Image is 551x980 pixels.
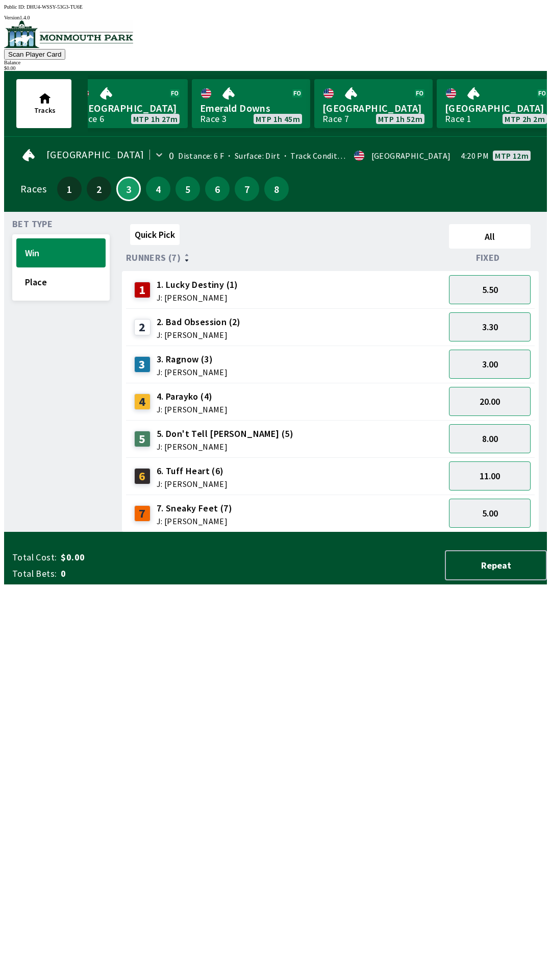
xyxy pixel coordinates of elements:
span: 3.30 [482,321,498,333]
button: Quick Pick [130,224,180,245]
div: Public ID: [4,4,547,10]
div: Races [20,185,46,193]
button: Win [16,238,106,267]
div: 0 [169,152,174,160]
span: 8 [267,185,286,192]
span: 1 [60,185,79,192]
span: 6 [208,185,227,192]
a: [GEOGRAPHIC_DATA]Race 7MTP 1h 52m [314,79,433,128]
div: Race 3 [200,115,227,123]
span: All [454,231,526,242]
span: Runners (7) [126,254,181,262]
div: 2 [134,319,151,335]
span: 5.50 [482,284,498,296]
span: Emerald Downs [200,102,302,115]
span: [GEOGRAPHIC_DATA] [322,102,424,115]
div: Version 1.4.0 [4,15,547,20]
a: [GEOGRAPHIC_DATA]Race 6MTP 1h 27m [69,79,188,128]
span: 11.00 [480,470,500,482]
span: Distance: 6 F [178,151,224,161]
div: 3 [134,356,151,373]
span: 4 [148,185,168,192]
span: 3 [120,186,137,191]
div: Race 7 [322,115,349,123]
span: Quick Pick [135,229,175,240]
span: 5.00 [482,507,498,519]
span: DHU4-WSSY-53G3-TU6E [27,4,83,10]
img: venue logo [4,20,133,48]
span: Bet Type [12,220,53,228]
button: All [449,224,531,249]
button: 5.50 [449,275,531,304]
span: J: [PERSON_NAME] [157,443,293,451]
span: [GEOGRAPHIC_DATA] [46,151,144,159]
button: 3.00 [449,350,531,379]
span: 4:20 PM [461,152,489,160]
span: Win [25,247,97,259]
span: MTP 1h 27m [133,115,178,123]
span: J: [PERSON_NAME] [157,405,228,413]
span: MTP 12m [495,152,529,160]
span: 20.00 [480,396,500,407]
span: J: [PERSON_NAME] [157,517,232,525]
span: J: [PERSON_NAME] [157,368,228,376]
span: MTP 2h 2m [505,115,545,123]
a: Emerald DownsRace 3MTP 1h 45m [192,79,310,128]
div: Fixed [445,253,535,263]
span: 3.00 [482,358,498,370]
span: 6. Tuff Heart (6) [157,464,228,478]
span: 2. Bad Obsession (2) [157,315,241,329]
div: Balance [4,60,547,65]
span: [GEOGRAPHIC_DATA] [445,102,547,115]
div: [GEOGRAPHIC_DATA] [371,152,451,160]
span: Track Condition: Fast [280,151,368,161]
span: Place [25,276,97,288]
button: Tracks [16,79,71,128]
button: 7 [235,177,259,201]
button: Repeat [445,550,547,580]
button: 8 [264,177,289,201]
div: Race 1 [445,115,471,123]
span: [GEOGRAPHIC_DATA] [78,102,180,115]
button: Scan Player Card [4,49,65,60]
div: 5 [134,431,151,447]
div: 6 [134,468,151,484]
button: 6 [205,177,230,201]
button: 4 [146,177,170,201]
button: 5 [176,177,200,201]
span: MTP 1h 52m [378,115,422,123]
span: 1. Lucky Destiny (1) [157,278,238,291]
span: 5 [178,185,197,192]
button: Place [16,267,106,297]
div: Race 6 [78,115,104,123]
span: J: [PERSON_NAME] [157,331,241,339]
span: Total Bets: [12,568,57,580]
span: Total Cost: [12,551,57,563]
button: 8.00 [449,424,531,453]
div: 4 [134,394,151,410]
span: Repeat [454,559,538,571]
button: 11.00 [449,461,531,491]
span: 2 [89,185,109,192]
div: $ 0.00 [4,65,547,71]
div: 1 [134,282,151,298]
div: Runners (7) [126,253,445,263]
button: 20.00 [449,387,531,416]
span: J: [PERSON_NAME] [157,293,238,302]
span: J: [PERSON_NAME] [157,480,228,488]
button: 3.30 [449,312,531,341]
button: 1 [57,177,82,201]
span: 8.00 [482,433,498,445]
span: 7 [237,185,257,192]
span: Surface: Dirt [224,151,280,161]
span: Fixed [476,254,500,262]
span: 3. Ragnow (3) [157,353,228,366]
button: 2 [87,177,111,201]
div: 7 [134,505,151,522]
button: 3 [116,177,141,201]
span: 4. Parayko (4) [157,390,228,403]
span: Tracks [34,106,56,115]
span: 5. Don't Tell [PERSON_NAME] (5) [157,427,293,440]
span: 0 [61,568,221,580]
span: MTP 1h 45m [256,115,300,123]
